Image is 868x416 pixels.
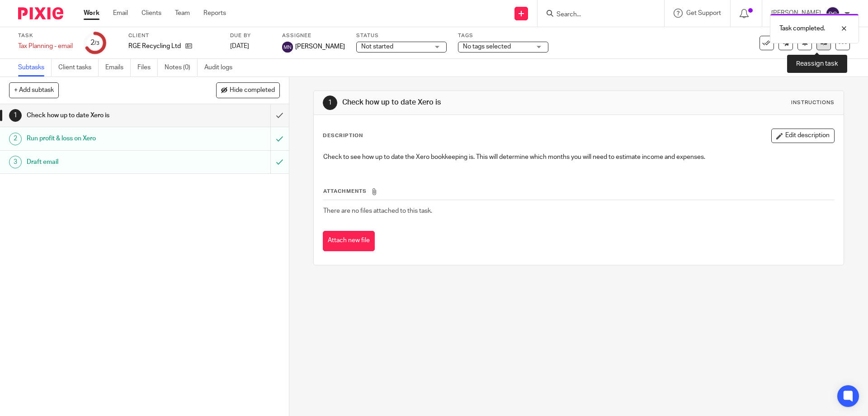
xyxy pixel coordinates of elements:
span: Attachments [323,189,367,194]
a: Emails [105,59,131,77]
p: Description [323,132,363,139]
a: Files [137,59,158,77]
div: 3 [9,156,22,168]
a: Notes (0) [165,59,198,77]
h1: Check how up to date Xero is [342,98,598,107]
a: Audit logs [204,59,239,77]
a: Clients [142,9,161,18]
label: Client [128,32,219,39]
span: [DATE] [230,43,249,49]
div: 2 [9,133,22,145]
div: 1 [323,96,337,110]
a: Reports [203,9,226,18]
button: Attach new file [323,231,375,251]
h1: Run profit & loss on Xero [27,132,183,145]
div: 2 [90,38,99,48]
div: Tax Planning - email [18,42,73,51]
span: No tags selected [463,43,511,50]
a: Team [175,9,190,18]
img: svg%3E [282,42,293,53]
p: Check to see how up to date the Xero bookkeeping is. This will determine which months you will ne... [323,153,834,162]
a: Work [84,9,99,18]
span: Hide completed [230,87,275,94]
div: Instructions [791,99,835,106]
h1: Check how up to date Xero is [27,109,183,122]
div: 1 [9,109,22,122]
span: [PERSON_NAME] [295,42,345,51]
p: RGE Recycling Ltd [128,42,181,51]
img: svg%3E [826,6,840,21]
label: Due by [230,32,271,39]
h1: Draft email [27,155,183,169]
img: Pixie [18,7,63,19]
button: Edit description [771,129,835,143]
a: Subtasks [18,59,52,77]
span: There are no files attached to this task. [323,208,432,214]
label: Task [18,32,73,39]
span: Not started [361,43,393,50]
a: Client tasks [58,59,99,77]
small: /3 [94,41,99,46]
label: Status [356,32,447,39]
button: + Add subtask [9,82,59,98]
label: Assignee [282,32,345,39]
p: Task completed. [779,24,825,33]
a: Email [113,9,128,18]
button: Hide completed [216,82,280,98]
